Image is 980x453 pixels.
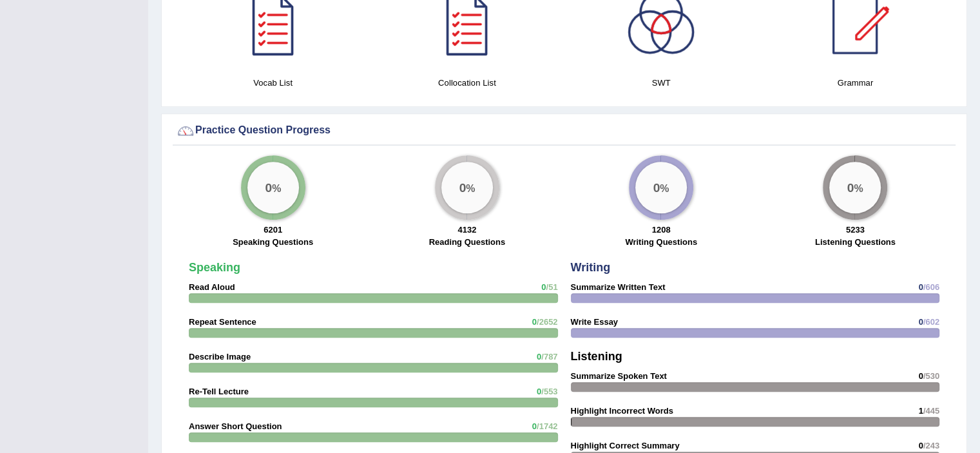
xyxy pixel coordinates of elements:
[189,421,282,431] strong: Answer Short Question
[625,236,697,248] label: Writing Questions
[815,236,896,248] label: Listening Questions
[247,162,299,213] div: %
[189,387,249,396] strong: Re-Tell Lecture
[923,441,939,450] span: /243
[233,236,313,248] label: Speaking Questions
[189,282,235,292] strong: Read Aloud
[923,317,939,327] span: /602
[189,317,256,327] strong: Repeat Sentence
[918,371,923,381] span: 0
[441,162,493,213] div: %
[571,317,618,327] strong: Write Essay
[571,282,666,292] strong: Summarize Written Text
[459,180,466,195] big: 0
[546,282,557,292] span: /51
[923,371,939,381] span: /530
[541,387,557,396] span: /553
[541,282,546,292] span: 0
[571,350,622,363] strong: Listening
[189,352,251,361] strong: Describe Image
[537,317,558,327] span: /2652
[532,317,537,327] span: 0
[918,282,923,292] span: 0
[571,371,667,381] strong: Summarize Spoken Text
[765,76,946,90] h4: Grammar
[652,225,671,235] strong: 1208
[541,352,557,361] span: /787
[653,180,660,195] big: 0
[265,180,272,195] big: 0
[923,282,939,292] span: /606
[264,225,282,235] strong: 6201
[429,236,505,248] label: Reading Questions
[182,76,363,90] h4: Vocab List
[571,76,752,90] h4: SWT
[918,406,923,416] span: 1
[571,406,673,416] strong: Highlight Incorrect Words
[537,421,558,431] span: /1742
[918,441,923,450] span: 0
[176,121,952,140] div: Practice Question Progress
[571,441,680,450] strong: Highlight Correct Summary
[829,162,881,213] div: %
[532,421,537,431] span: 0
[457,225,476,235] strong: 4132
[571,261,611,274] strong: Writing
[537,352,541,361] span: 0
[918,317,923,327] span: 0
[376,76,557,90] h4: Collocation List
[846,225,865,235] strong: 5233
[537,387,541,396] span: 0
[189,261,240,274] strong: Speaking
[847,180,854,195] big: 0
[923,406,939,416] span: /445
[635,162,687,213] div: %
